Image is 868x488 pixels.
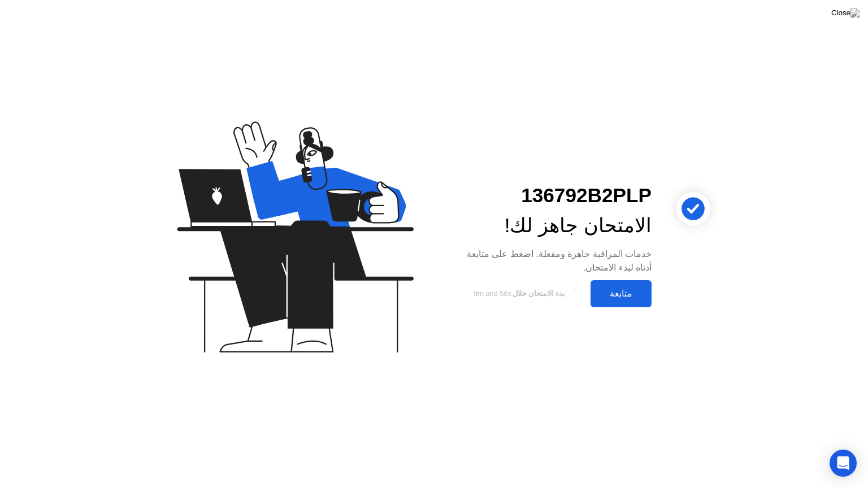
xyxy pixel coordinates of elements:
button: متابعة [591,280,652,307]
div: 136792B2PLP [452,181,652,211]
div: متابعة [594,288,648,299]
img: Close [831,8,860,18]
button: بدء الامتحان خلال9m and 56s [452,283,585,304]
div: خدمات المراقبة جاهزة ومفعلة. اضغط على متابعة أدناه لبدء الامتحان. [452,247,652,274]
span: 9m and 56s [474,289,511,298]
div: الامتحان جاهز لك! [452,211,652,241]
div: Open Intercom Messenger [830,450,857,477]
